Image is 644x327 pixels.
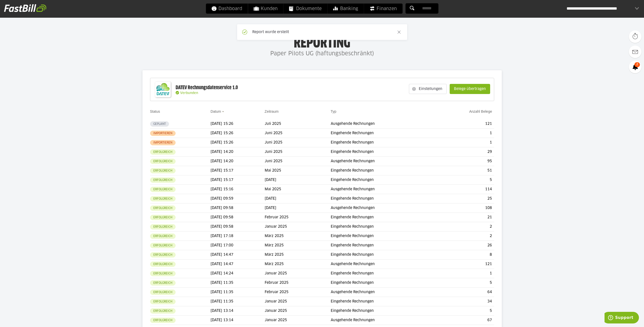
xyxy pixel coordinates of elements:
td: Ausgehende Rechnungen [331,260,435,269]
td: 5 [435,306,494,316]
sl-badge: Erfolgreich [150,299,176,304]
span: Dashboard [211,4,242,14]
td: Juni 2025 [265,129,331,138]
td: 1 [435,129,494,138]
td: 95 [435,157,494,166]
td: [DATE] 14:24 [211,269,265,278]
td: Juni 2025 [265,138,331,147]
td: Ausgehende Rechnungen [331,203,435,213]
td: Eingehende Rechnungen [331,213,435,222]
td: [DATE] [265,194,331,203]
td: Eingehende Rechnungen [331,166,435,175]
td: [DATE] 11:35 [211,288,265,297]
sl-button: Einstellungen [409,84,447,94]
sl-badge: Erfolgreich [150,252,176,258]
sl-badge: Erfolgreich [150,187,176,192]
a: Typ [331,109,337,113]
td: 29 [435,147,494,157]
td: Ausgehende Rechnungen [331,119,435,129]
td: 5 [435,278,494,288]
span: Banking [333,4,358,14]
td: 2 [435,222,494,231]
td: 51 [435,166,494,175]
sl-badge: Erfolgreich [150,177,176,183]
td: 2 [435,231,494,241]
span: Dokumente [289,4,322,14]
td: [DATE] 17:18 [211,231,265,241]
td: [DATE] 15:17 [211,166,265,175]
span: Kunden [254,4,278,14]
td: [DATE] 09:58 [211,222,265,231]
td: Juni 2025 [265,157,331,166]
td: [DATE] 15:17 [211,175,265,185]
td: Eingehende Rechnungen [331,250,435,260]
td: [DATE] 14:47 [211,260,265,269]
td: März 2025 [265,250,331,260]
sl-badge: Erfolgreich [150,168,176,173]
td: Juni 2025 [265,147,331,157]
td: Ausgehende Rechnungen [331,316,435,325]
a: Banking [327,4,364,14]
sl-badge: Erfolgreich [150,215,176,220]
td: Eingehende Rechnungen [331,147,435,157]
sl-badge: Erfolgreich [150,290,176,295]
sl-badge: Erfolgreich [150,280,176,286]
td: Februar 2025 [265,278,331,288]
a: Datum [211,109,221,113]
td: 108 [435,203,494,213]
td: [DATE] 11:35 [211,278,265,288]
td: 114 [435,185,494,194]
div: DATEV Rechnungsdatenservice 1.0 [176,84,238,91]
td: 121 [435,260,494,269]
td: 26 [435,241,494,250]
td: 25 [435,194,494,203]
sl-button: Belege übertragen [450,84,490,94]
td: 34 [435,297,494,306]
td: [DATE] 14:47 [211,250,265,260]
td: Eingehende Rechnungen [331,306,435,316]
td: 67 [435,316,494,325]
sl-badge: Erfolgreich [150,149,176,155]
td: [DATE] [265,175,331,185]
td: [DATE] 15:26 [211,138,265,147]
a: Anzahl Belege [469,109,492,113]
td: 64 [435,288,494,297]
sl-badge: Erfolgreich [150,243,176,248]
td: Eingehende Rechnungen [331,222,435,231]
img: fastbill_logo_white.png [4,4,46,12]
td: [DATE] 09:58 [211,213,265,222]
sl-badge: Erfolgreich [150,271,176,276]
td: Eingehende Rechnungen [331,175,435,185]
a: 2 [629,61,641,73]
img: DATEV-Datenservice Logo [153,79,173,100]
a: Finanzen [364,4,402,14]
td: Januar 2025 [265,297,331,306]
td: 5 [435,175,494,185]
sl-badge: Erfolgreich [150,233,176,239]
td: [DATE] [265,203,331,213]
td: [DATE] 14:20 [211,157,265,166]
td: Eingehende Rechnungen [331,269,435,278]
td: [DATE] 14:20 [211,147,265,157]
td: März 2025 [265,260,331,269]
td: Januar 2025 [265,222,331,231]
td: Eingehende Rechnungen [331,194,435,203]
td: Januar 2025 [265,316,331,325]
td: 8 [435,250,494,260]
td: Eingehende Rechnungen [331,278,435,288]
sl-badge: Erfolgreich [150,224,176,229]
td: 121 [435,119,494,129]
td: 21 [435,213,494,222]
td: März 2025 [265,231,331,241]
td: März 2025 [265,241,331,250]
td: Mai 2025 [265,185,331,194]
sl-badge: Erfolgreich [150,262,176,267]
td: Eingehende Rechnungen [331,241,435,250]
td: Juli 2025 [265,119,331,129]
a: Dokumente [283,4,327,14]
td: Eingehende Rechnungen [331,129,435,138]
sl-badge: Erfolgreich [150,308,176,314]
td: [DATE] 15:16 [211,185,265,194]
td: Ausgehende Rechnungen [331,185,435,194]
